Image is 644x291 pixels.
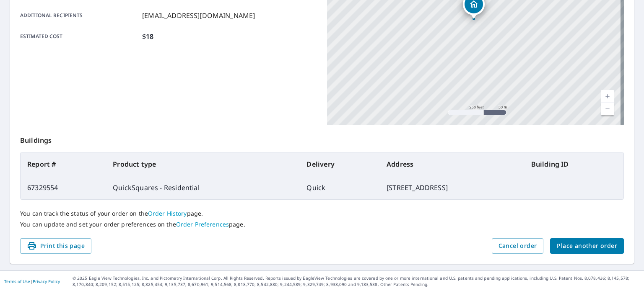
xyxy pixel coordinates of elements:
td: QuickSquares - Residential [106,176,300,199]
td: [STREET_ADDRESS] [380,176,525,199]
a: Privacy Policy [33,278,60,284]
button: Place another order [550,238,624,254]
p: Estimated cost [20,31,139,41]
span: Print this page [27,241,85,251]
a: Current Level 17, Zoom In [601,90,614,103]
p: Buildings [20,125,624,152]
a: Order History [148,209,187,217]
td: 67329554 [21,176,106,199]
a: Order Preferences [176,220,229,228]
a: Terms of Use [4,278,30,284]
p: You can update and set your order preferences on the page. [20,221,624,228]
button: Cancel order [492,238,544,254]
th: Address [380,152,525,176]
th: Delivery [300,152,380,176]
td: Quick [300,176,380,199]
span: Place another order [557,241,617,251]
th: Product type [106,152,300,176]
p: [EMAIL_ADDRESS][DOMAIN_NAME] [142,10,255,21]
span: Cancel order [499,241,537,251]
p: | [4,279,60,284]
p: © 2025 Eagle View Technologies, Inc. and Pictometry International Corp. All Rights Reserved. Repo... [73,275,640,288]
th: Building ID [525,152,623,176]
p: Additional recipients [20,10,139,21]
a: Current Level 17, Zoom Out [601,103,614,115]
th: Report # [21,152,106,176]
button: Print this page [20,238,91,254]
p: You can track the status of your order on the page. [20,210,624,217]
p: $18 [142,31,153,41]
